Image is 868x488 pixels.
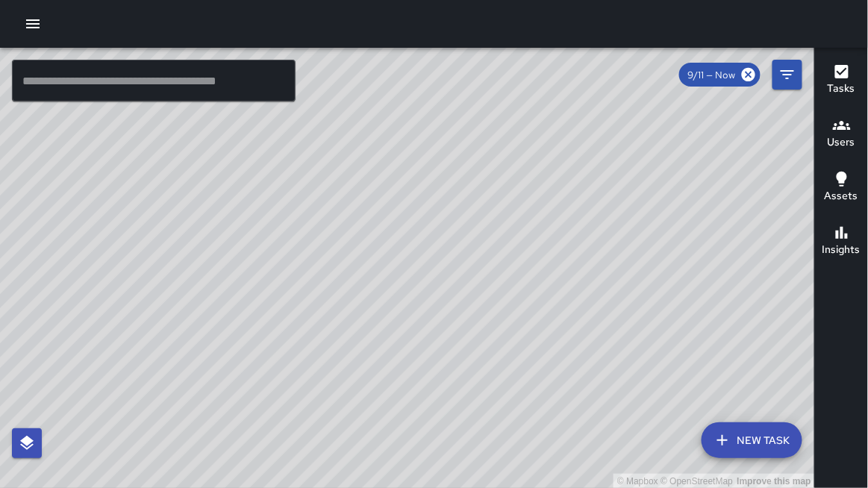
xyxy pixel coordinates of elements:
[828,134,855,151] h6: Users
[815,161,868,215] button: Assets
[679,69,745,81] span: 9/11 — Now
[815,54,868,107] button: Tasks
[679,63,761,87] div: 9/11 — Now
[828,81,855,97] h6: Tasks
[825,188,858,204] h6: Assets
[815,215,868,269] button: Insights
[822,242,861,258] h6: Insights
[702,422,802,458] button: New Task
[815,107,868,161] button: Users
[772,60,802,90] button: Filters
